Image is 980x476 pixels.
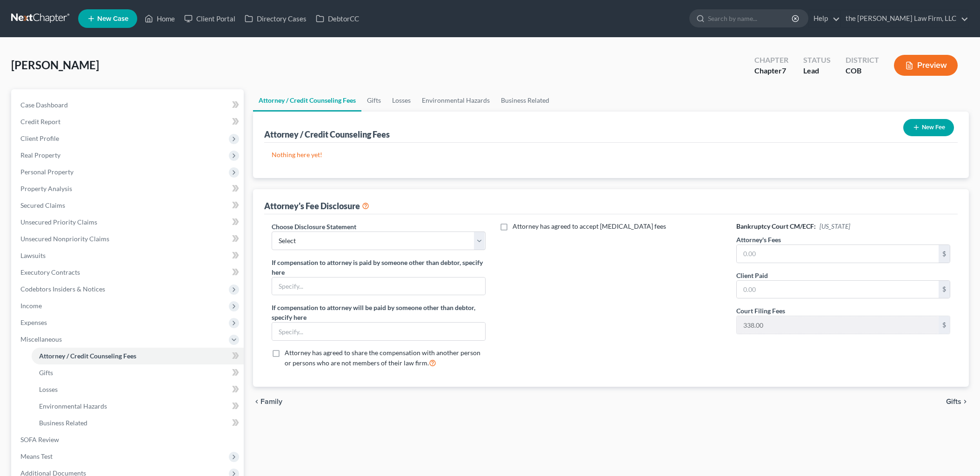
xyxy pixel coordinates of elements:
[13,431,244,448] a: SOFA Review
[32,398,244,415] a: Environmental Hazards
[736,271,768,280] label: Client Paid
[32,381,244,398] a: Losses
[803,55,831,66] div: Status
[253,398,282,405] button: chevron_left Family
[708,10,793,27] input: Search by name...
[20,452,53,460] span: Means Test
[495,89,555,112] a: Business Related
[32,348,244,364] a: Attorney / Credit Counseling Fees
[13,264,244,281] a: Executory Contracts
[20,101,68,109] span: Case Dashboard
[20,235,109,243] span: Unsecured Nonpriority Claims
[846,66,879,76] div: COB
[20,318,47,326] span: Expenses
[903,119,954,136] button: New Fee
[841,10,968,27] a: the [PERSON_NAME] Law Firm, LLC
[416,89,495,112] a: Environmental Hazards
[13,247,244,264] a: Lawsuits
[20,268,80,276] span: Executory Contracts
[39,369,53,377] span: Gifts
[846,55,879,66] div: District
[20,201,65,209] span: Secured Claims
[39,385,58,393] span: Losses
[737,316,939,334] input: 0.00
[20,118,60,126] span: Credit Report
[13,113,244,130] a: Credit Report
[285,349,480,367] span: Attorney has agreed to share the compensation with another person or persons who are not members ...
[32,415,244,431] a: Business Related
[946,398,961,405] span: Gifts
[20,168,73,176] span: Personal Property
[387,89,416,112] a: Losses
[272,303,486,322] label: If compensation to attorney will be paid by someone other than debtor, specify here
[272,258,486,277] label: If compensation to attorney is paid by someone other than debtor, specify here
[253,398,260,405] i: chevron_left
[260,398,282,405] span: Family
[32,364,244,381] a: Gifts
[20,185,72,192] span: Property Analysis
[20,335,62,343] span: Miscellaneous
[20,218,97,226] span: Unsecured Priority Claims
[13,180,244,197] a: Property Analysis
[13,231,244,247] a: Unsecured Nonpriority Claims
[11,58,99,72] span: [PERSON_NAME]
[253,89,361,112] a: Attorney / Credit Counseling Fees
[272,150,950,159] p: Nothing here yet!
[782,66,786,75] span: 7
[939,316,950,334] div: $
[13,197,244,214] a: Secured Claims
[20,251,46,259] span: Lawsuits
[39,352,136,360] span: Attorney / Credit Counseling Fees
[13,214,244,231] a: Unsecured Priority Claims
[513,222,666,230] span: Attorney has agreed to accept [MEDICAL_DATA] fees
[240,10,311,27] a: Directory Cases
[820,222,850,230] span: [US_STATE]
[20,302,42,310] span: Income
[939,281,950,298] div: $
[272,278,485,295] input: Specify...
[946,398,969,405] button: Gifts chevron_right
[961,398,969,405] i: chevron_right
[97,15,128,22] span: New Case
[140,10,180,27] a: Home
[894,55,958,76] button: Preview
[737,281,939,298] input: 0.00
[754,55,788,66] div: Chapter
[264,200,369,212] div: Attorney's Fee Disclosure
[264,129,390,140] div: Attorney / Credit Counseling Fees
[20,151,60,159] span: Real Property
[803,66,831,76] div: Lead
[13,97,244,113] a: Case Dashboard
[39,419,87,427] span: Business Related
[180,10,240,27] a: Client Portal
[809,10,840,27] a: Help
[754,66,788,76] div: Chapter
[20,134,59,142] span: Client Profile
[39,402,107,410] span: Environmental Hazards
[20,285,105,293] span: Codebtors Insiders & Notices
[20,436,59,443] span: SOFA Review
[939,245,950,263] div: $
[736,222,950,231] h6: Bankruptcy Court CM/ECF:
[272,323,485,340] input: Specify...
[361,89,387,112] a: Gifts
[311,10,364,27] a: DebtorCC
[736,235,781,245] label: Attorney's Fees
[737,245,939,263] input: 0.00
[736,306,785,316] label: Court Filing Fees
[272,222,356,231] label: Choose Disclosure Statement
